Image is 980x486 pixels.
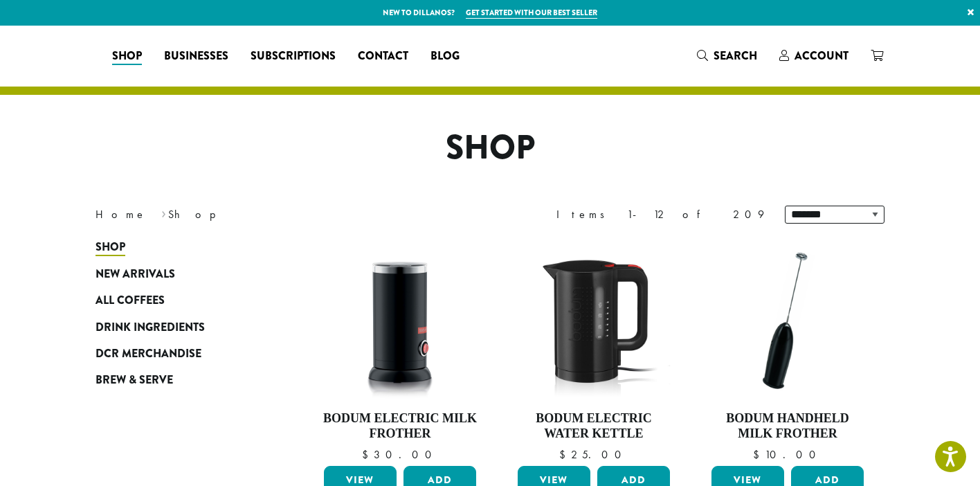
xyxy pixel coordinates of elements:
[320,241,480,460] a: Bodum Electric Milk Frother $30.00
[164,48,228,65] span: Businesses
[708,411,867,441] h4: Bodum Handheld Milk Frother
[795,48,849,64] span: Account
[362,447,438,462] bdi: 30.00
[101,45,153,67] a: Shop
[686,44,768,67] a: Search
[708,241,867,460] a: Bodum Handheld Milk Frother $10.00
[430,48,460,65] span: Blog
[362,447,374,462] span: $
[96,206,469,223] nav: Breadcrumb
[96,287,262,314] a: All Coffees
[96,345,201,363] span: DCR Merchandise
[85,128,895,168] h1: Shop
[251,48,336,65] span: Subscriptions
[96,261,262,287] a: New Arrivals
[514,241,673,400] img: DP3955.01.png
[466,7,597,19] a: Get started with our best seller
[112,48,142,65] span: Shop
[559,447,571,462] span: $
[96,319,205,336] span: Drink Ingredients
[96,367,262,393] a: Brew & Serve
[96,372,173,389] span: Brew & Serve
[96,239,125,256] span: Shop
[161,201,166,223] span: ›
[753,447,822,462] bdi: 10.00
[556,206,764,223] div: Items 1-12 of 209
[559,447,628,462] bdi: 25.00
[714,48,757,64] span: Search
[320,241,480,400] img: DP3954.01-002.png
[96,292,165,309] span: All Coffees
[320,411,480,441] h4: Bodum Electric Milk Frother
[514,241,673,460] a: Bodum Electric Water Kettle $25.00
[96,207,147,222] a: Home
[514,411,673,441] h4: Bodum Electric Water Kettle
[96,314,262,340] a: Drink Ingredients
[708,241,867,400] img: DP3927.01-002.png
[358,48,408,65] span: Contact
[96,341,262,367] a: DCR Merchandise
[753,447,765,462] span: $
[96,234,262,260] a: Shop
[96,266,175,283] span: New Arrivals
